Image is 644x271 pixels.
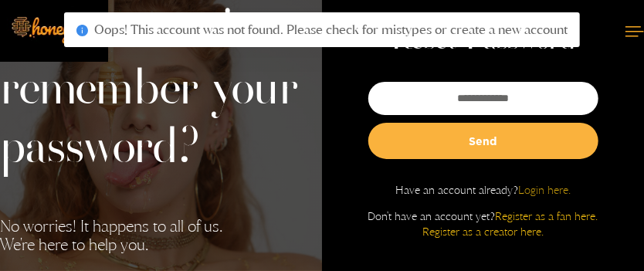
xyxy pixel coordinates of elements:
[368,123,598,159] button: Send
[368,208,598,239] p: Don't have an account yet?
[76,25,88,36] span: info-circle
[518,183,571,196] a: Login here.
[94,22,568,37] span: Oops! This account was not found. Please check for mistypes or create a new account
[422,225,544,238] a: Register as a creator here.
[395,182,571,198] p: Have an account already?
[496,209,598,222] a: Register as a fan here.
